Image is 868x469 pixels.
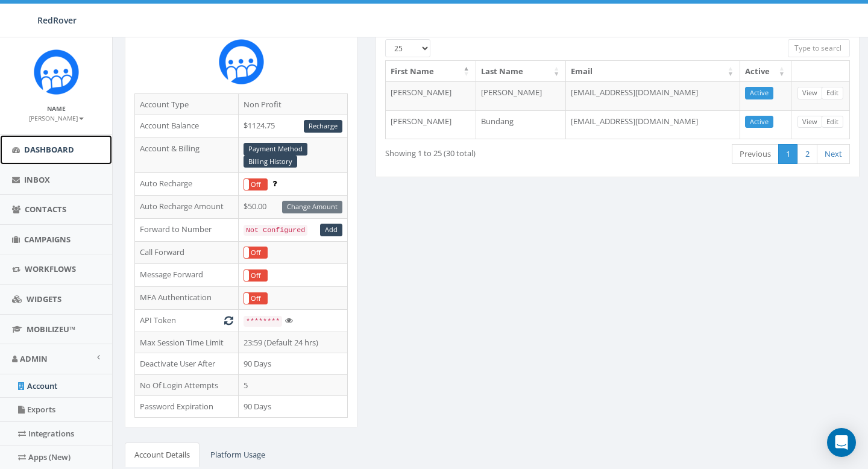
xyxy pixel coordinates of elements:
span: Widgets [27,294,61,304]
a: Recharge [304,120,342,133]
a: Next [817,144,850,164]
td: MFA Authentication [135,287,239,310]
td: $50.00 [239,196,348,219]
td: Account & Billing [135,137,239,173]
input: Type to search [788,39,850,57]
th: Active: activate to sort column ascending [740,61,791,82]
span: Inbox [24,174,50,185]
label: Off [244,179,267,190]
img: Rally_Corp_Icon.png [219,39,264,84]
td: Deactivate User After [135,353,239,375]
th: Email: activate to sort column ascending [566,61,740,82]
a: Billing History [244,156,297,168]
td: API Token [135,310,239,332]
a: Edit [822,87,843,99]
td: Password Expiration [135,396,239,418]
span: Contacts [25,204,66,215]
label: Off [244,293,267,304]
img: Rally_Corp_Icon.png [34,49,79,95]
a: Platform Usage [201,442,275,467]
td: [PERSON_NAME] [386,110,476,139]
code: Not Configured [244,225,307,236]
td: 90 Days [239,353,348,375]
td: Max Session Time Limit [135,332,239,353]
th: First Name: activate to sort column descending [386,61,476,82]
td: $1124.75 [239,115,348,138]
span: RedRover [37,14,77,26]
span: Enable to prevent campaign failure. [272,178,277,189]
td: No Of Login Attempts [135,374,239,396]
td: Non Profit [239,93,348,115]
a: View [797,116,822,128]
i: Generate New Token [224,316,233,324]
td: Forward to Number [135,218,239,241]
td: Auto Recharge [135,173,239,196]
div: Open Intercom Messenger [827,428,856,457]
a: 2 [797,144,817,164]
td: Message Forward [135,264,239,287]
td: 90 Days [239,396,348,418]
small: [PERSON_NAME] [29,114,84,122]
a: Payment Method [244,143,307,156]
label: Off [244,270,267,282]
td: Auto Recharge Amount [135,196,239,219]
a: Edit [822,116,843,128]
label: Off [244,247,267,259]
a: Active [745,116,773,128]
td: Account Balance [135,115,239,138]
span: Workflows [25,263,76,274]
span: MobilizeU™ [27,324,75,335]
a: 1 [778,144,798,164]
div: OnOff [244,269,268,282]
div: Showing 1 to 25 (30 total) [385,143,568,159]
td: 5 [239,374,348,396]
td: 23:59 (Default 24 hrs) [239,332,348,353]
td: [EMAIL_ADDRESS][DOMAIN_NAME] [566,81,740,110]
small: Name [47,104,66,113]
a: Account Details [125,442,200,467]
a: Previous [732,144,779,164]
td: Bundang [476,110,566,139]
a: View [797,87,822,99]
td: Account Type [135,93,239,115]
th: Last Name: activate to sort column ascending [476,61,566,82]
div: OnOff [244,247,268,259]
span: Admin [20,353,48,364]
td: [PERSON_NAME] [476,81,566,110]
div: OnOff [244,178,268,191]
a: Add [320,224,342,236]
td: [EMAIL_ADDRESS][DOMAIN_NAME] [566,110,740,139]
span: Campaigns [24,234,71,245]
td: Call Forward [135,241,239,264]
td: [PERSON_NAME] [386,81,476,110]
div: OnOff [244,292,268,305]
a: [PERSON_NAME] [29,112,84,123]
a: Active [745,87,773,99]
span: Dashboard [24,144,74,155]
